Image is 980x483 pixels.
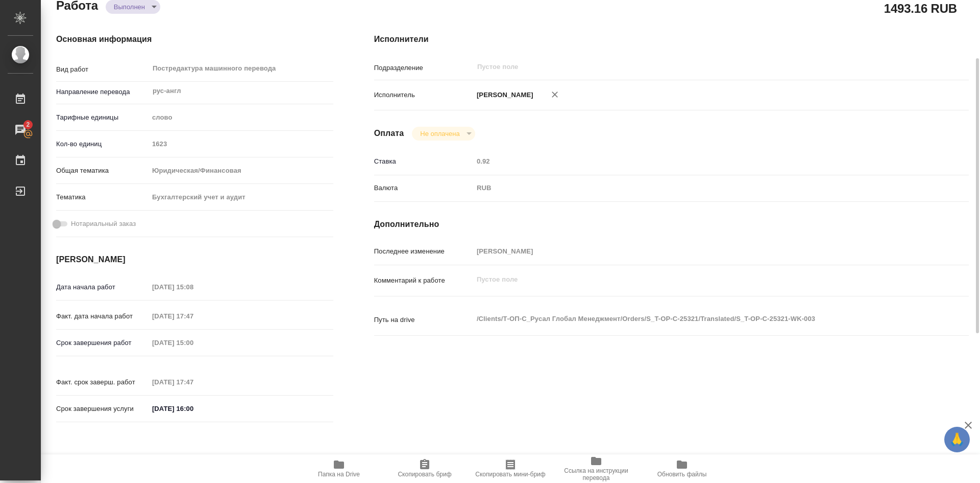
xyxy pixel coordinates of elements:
p: Тематика [56,192,149,202]
input: Пустое поле [473,154,919,169]
textarea: /Clients/Т-ОП-С_Русал Глобал Менеджмент/Orders/S_T-OP-C-25321/Translated/S_T-OP-C-25321-WK-003 [473,310,919,328]
p: Исполнитель [374,90,473,100]
a: 2 [3,117,38,143]
p: Тарифные единицы [56,112,149,123]
p: Кол-во единиц [56,139,149,149]
span: Папка на Drive [318,471,360,478]
p: Срок завершения услуги [56,404,149,414]
button: Ссылка на инструкции перевода [553,454,639,483]
button: Обновить файлы [639,454,725,483]
div: Юридическая/Финансовая [149,162,333,179]
span: Скопировать мини-бриф [475,471,545,478]
p: Последнее изменение [374,246,473,257]
input: Пустое поле [149,335,238,350]
span: Обновить файлы [657,471,707,478]
p: Ставка [374,156,473,167]
div: RUB [473,179,919,197]
h4: Исполнители [374,33,969,45]
input: Пустое поле [473,244,919,259]
input: Пустое поле [149,280,238,294]
p: Срок завершения работ [56,338,149,348]
span: Ссылка на инструкции перевода [559,467,633,481]
p: [PERSON_NAME] [473,90,533,100]
p: Факт. срок заверш. работ [56,377,149,387]
button: Скопировать мини-бриф [468,454,553,483]
input: Пустое поле [149,136,333,151]
div: Выполнен [412,127,475,141]
p: Комментарий к работе [374,275,473,286]
button: Удалить исполнителя [544,83,566,106]
button: Не оплачена [417,129,462,138]
span: 2 [20,120,36,130]
div: Бухгалтерский учет и аудит [149,189,333,206]
span: Нотариальный заказ [71,219,136,229]
p: Путь на drive [374,315,473,325]
h2: Заказ [56,453,89,470]
input: Пустое поле [476,61,895,73]
p: Вид работ [56,64,149,75]
button: 🙏 [944,427,970,452]
span: Скопировать бриф [398,471,451,478]
h4: [PERSON_NAME] [56,254,333,266]
p: Подразделение [374,63,473,73]
h4: Основная информация [56,33,333,45]
p: Направление перевода [56,87,149,97]
h4: Оплата [374,127,404,140]
button: Скопировать бриф [382,454,468,483]
p: Валюта [374,183,473,193]
div: слово [149,109,333,126]
p: Дата начала работ [56,282,149,292]
h4: Дополнительно [374,218,969,231]
button: Выполнен [111,3,148,11]
p: Факт. дата начала работ [56,311,149,321]
input: Пустое поле [149,309,238,324]
span: 🙏 [948,429,966,450]
input: Пустое поле [149,375,238,389]
button: Папка на Drive [296,454,382,483]
input: ✎ Введи что-нибудь [149,401,238,416]
p: Общая тематика [56,166,149,176]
